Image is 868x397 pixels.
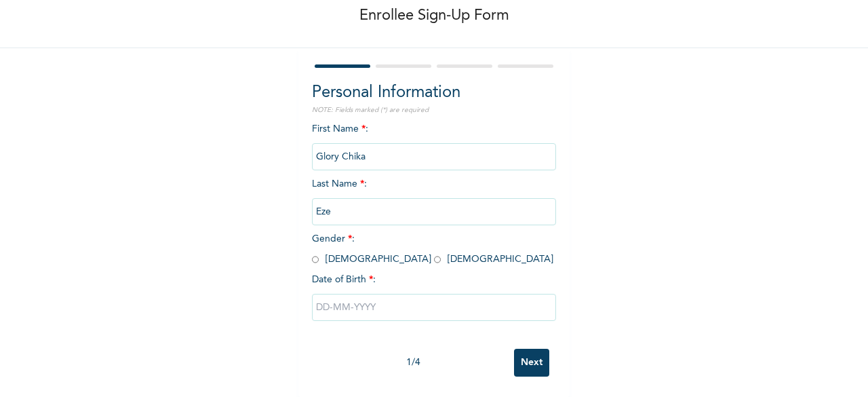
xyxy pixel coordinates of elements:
[312,234,553,264] span: Gender : [DEMOGRAPHIC_DATA] [DEMOGRAPHIC_DATA]
[312,143,556,170] input: Enter your first name
[312,356,514,370] div: 1 / 4
[514,349,549,377] input: Next
[312,198,556,225] input: Enter your last name
[359,5,509,27] p: Enrollee Sign-Up Form
[312,105,556,115] p: NOTE: Fields marked (*) are required
[312,179,556,216] span: Last Name :
[312,81,556,105] h2: Personal Information
[312,124,556,162] span: First Name :
[312,294,556,321] input: DD-MM-YYYY
[312,273,376,287] span: Date of Birth :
